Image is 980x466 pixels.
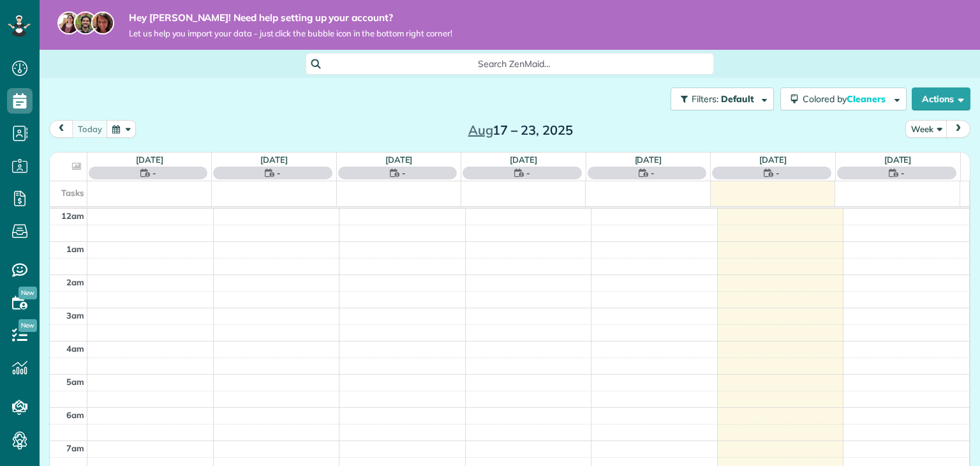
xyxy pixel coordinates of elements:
img: jorge-587dff0eeaa6aab1f244e6dc62b8924c3b6ad411094392a53c71c6c4a576187d.jpg [74,11,97,34]
a: [DATE] [136,154,163,165]
span: 12am [61,211,84,221]
button: prev [49,120,73,137]
a: [DATE] [635,154,662,165]
a: [DATE] [385,154,413,165]
span: 2am [66,277,84,287]
span: New [19,319,37,332]
span: 4am [66,343,84,354]
a: [DATE] [884,154,912,165]
span: - [402,167,406,179]
span: 5am [66,377,84,387]
a: [DATE] [260,154,288,165]
span: Filters: [692,93,718,105]
span: New [19,287,37,299]
span: 1am [66,244,84,254]
img: michelle-19f622bdf1676172e81f8f8fba1fb50e276960ebfe0243fe18214015130c80e4.jpg [91,11,114,34]
span: 7am [66,443,84,453]
span: Colored by [803,93,890,105]
a: [DATE] [759,154,787,165]
span: - [651,167,655,179]
h2: 17 – 23, 2025 [441,123,600,137]
span: - [901,167,905,179]
button: next [946,120,970,137]
img: maria-72a9807cf96188c08ef61303f053569d2e2a8a1cde33d635c8a3ac13582a053d.jpg [57,11,80,34]
span: 6am [66,410,84,420]
span: - [776,167,780,179]
span: Tasks [61,188,84,198]
span: 3am [66,310,84,320]
span: Let us help you import your data - just click the bubble icon in the bottom right corner! [129,28,452,39]
button: Actions [912,87,970,110]
button: today [72,120,108,137]
a: [DATE] [510,154,537,165]
a: Filters: Default [664,87,774,110]
span: Aug [468,122,493,138]
button: Filters: Default [671,87,774,110]
span: - [277,167,281,179]
button: Colored byCleaners [780,87,907,110]
span: Default [721,93,755,105]
button: Week [905,120,947,137]
span: - [526,167,530,179]
strong: Hey [PERSON_NAME]! Need help setting up your account? [129,11,452,24]
span: - [152,167,156,179]
span: Cleaners [847,93,887,105]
